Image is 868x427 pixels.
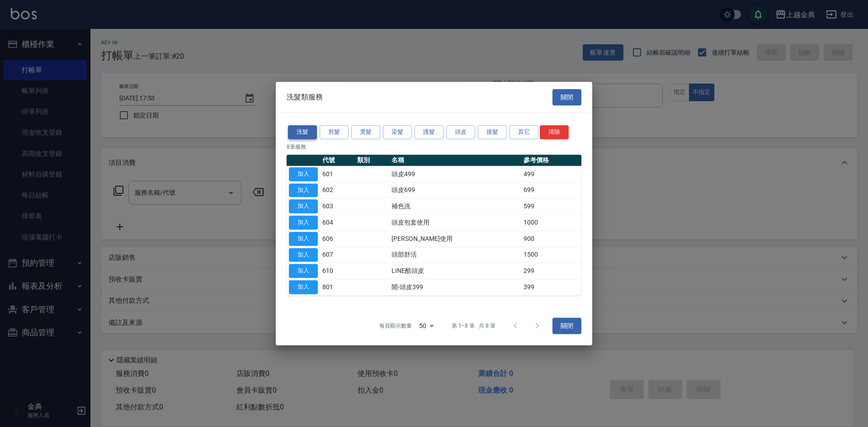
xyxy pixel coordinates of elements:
button: 加入 [289,183,318,197]
th: 類別 [355,155,390,166]
button: 加入 [289,200,318,214]
p: 8 筆服務 [287,143,581,151]
td: 399 [521,279,581,296]
button: 剪髮 [320,125,349,139]
button: 加入 [289,264,318,278]
td: 299 [521,263,581,279]
th: 代號 [320,155,355,166]
button: 加入 [289,232,318,246]
button: 染髮 [383,125,412,139]
button: 接髮 [478,125,507,139]
button: 加入 [289,248,318,262]
th: 名稱 [389,155,521,166]
td: 頭皮包套使用 [389,215,521,231]
td: 601 [320,166,355,183]
button: 加入 [289,216,318,230]
td: 699 [521,182,581,198]
button: 加入 [289,280,318,294]
td: 599 [521,198,581,215]
td: 604 [320,215,355,231]
td: 900 [521,231,581,247]
td: 1000 [521,215,581,231]
td: 頭部舒活 [389,247,521,263]
th: 參考價格 [521,155,581,166]
div: 50 [415,314,437,338]
td: 499 [521,166,581,183]
td: LINE酷頭皮 [389,263,521,279]
span: 洗髮類服務 [287,93,323,102]
button: 關閉 [552,89,581,106]
button: 關閉 [552,318,581,334]
td: [PERSON_NAME]使用 [389,231,521,247]
td: 801 [320,279,355,296]
p: 第 1–8 筆 共 8 筆 [452,322,495,330]
button: 頭皮 [446,125,475,139]
td: 606 [320,231,355,247]
td: 1500 [521,247,581,263]
td: 開-頭皮399 [389,279,521,296]
td: 607 [320,247,355,263]
td: 頭皮699 [389,182,521,198]
td: 603 [320,198,355,215]
button: 清除 [540,125,569,139]
p: 每頁顯示數量 [379,322,412,330]
button: 護髮 [415,125,443,139]
td: 602 [320,182,355,198]
button: 燙髮 [351,125,380,139]
td: 補色洗 [389,198,521,215]
button: 其它 [509,125,538,139]
td: 610 [320,263,355,279]
td: 頭皮499 [389,166,521,183]
button: 洗髮 [288,125,317,139]
button: 加入 [289,167,318,181]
